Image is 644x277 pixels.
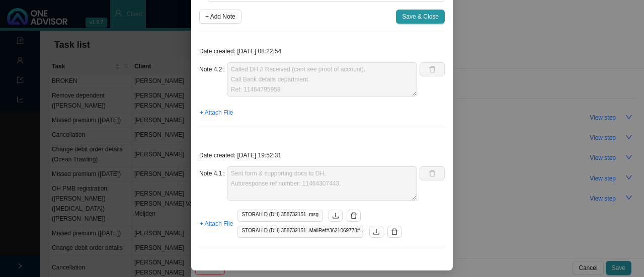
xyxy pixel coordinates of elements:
[200,219,233,229] span: + Attach File
[350,212,357,219] span: delete
[199,10,242,24] button: + Add Note
[227,62,417,97] textarea: Called DH // Received (cant see proof of account). Call Bank details department. Ref: 11464795958
[237,210,323,222] span: STORAH D (DH) 358732151 .msg
[199,62,227,76] label: Note 4.2
[373,228,380,235] span: download
[391,228,398,235] span: delete
[332,212,339,219] span: download
[200,108,233,118] span: + Attach File
[205,12,235,22] span: + Add Note
[227,166,417,201] textarea: Sent form & supporting docs to DH. Autoresponse ref number: 11464307443.
[199,106,233,120] button: + Attach File
[402,12,439,22] span: Save & Close
[199,150,445,160] p: Date created: [DATE] 19:52:31
[199,166,227,180] label: Note 4.1
[199,217,233,231] button: + Attach File
[199,46,445,56] p: Date created: [DATE] 08:22:54
[396,10,445,24] button: Save & Close
[237,226,363,238] span: STORAH D (DH) 358732151 -MailRef#3621069778#-.msg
